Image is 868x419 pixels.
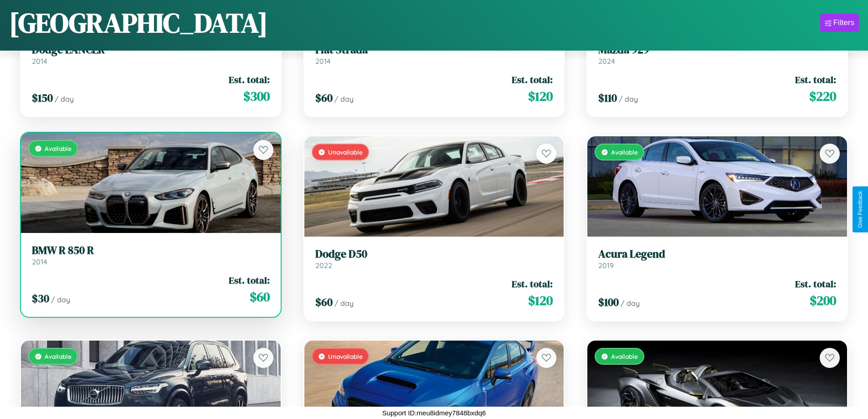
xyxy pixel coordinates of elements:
span: $ 120 [528,87,553,105]
span: 2014 [315,57,331,66]
span: / day [334,299,354,308]
span: $ 60 [315,90,333,105]
span: / day [621,299,640,308]
h3: Dodge D50 [315,248,553,261]
span: Unavailable [328,352,363,360]
span: 2019 [598,261,614,270]
span: Available [611,148,638,156]
span: Unavailable [328,148,363,156]
a: Acura Legend2019 [598,248,836,270]
h1: [GEOGRAPHIC_DATA] [9,4,268,41]
span: $ 300 [243,87,270,105]
span: Est. total: [229,274,270,287]
button: Filters [820,14,859,32]
span: 2014 [32,257,47,266]
span: $ 60 [250,288,270,306]
span: / day [334,94,354,103]
span: $ 110 [598,90,617,105]
span: Available [45,352,72,360]
span: 2014 [32,57,47,66]
span: Est. total: [795,73,836,86]
a: Fiat Strada2014 [315,43,553,66]
p: Support ID: meu8idmey7848bxdq6 [382,407,486,419]
span: / day [51,295,70,304]
span: $ 100 [598,295,619,310]
span: / day [55,94,74,103]
div: Give Feedback [857,191,863,228]
span: $ 60 [315,295,333,310]
div: Filters [833,18,854,27]
span: / day [619,94,638,103]
span: Available [611,352,638,360]
a: Mazda 9292024 [598,43,836,66]
span: 2024 [598,57,615,66]
span: Est. total: [229,73,270,86]
span: Available [45,145,72,152]
a: Dodge D502022 [315,248,553,270]
span: $ 30 [32,291,49,306]
span: Est. total: [512,277,553,290]
a: BMW R 850 R2014 [32,244,270,266]
span: 2022 [315,261,332,270]
span: Est. total: [512,73,553,86]
span: $ 120 [528,291,553,310]
span: $ 220 [809,87,836,105]
span: $ 200 [810,291,836,310]
a: Dodge LANCER2014 [32,43,270,66]
h3: Acura Legend [598,248,836,261]
h3: BMW R 850 R [32,244,270,257]
span: $ 150 [32,90,53,105]
span: Est. total: [795,277,836,290]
